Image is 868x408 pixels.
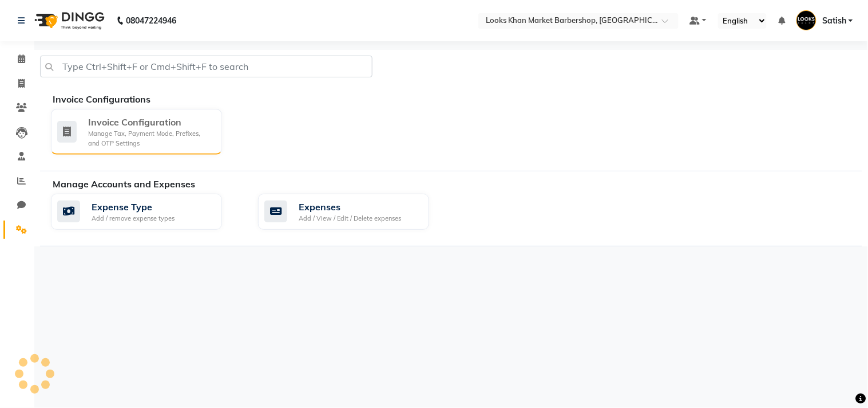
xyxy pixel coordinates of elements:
[40,56,372,77] input: Type Ctrl+Shift+F or Cmd+Shift+F to search
[92,200,175,214] div: Expense Type
[51,109,241,155] a: Invoice ConfigurationManage Tax, Payment Mode, Prefixes, and OTP Settings
[126,5,176,37] b: 08047224946
[88,115,213,129] div: Invoice Configuration
[796,10,817,30] img: Satish
[822,15,846,27] span: Satish
[299,200,401,214] div: Expenses
[51,194,241,230] a: Expense TypeAdd / remove expense types
[258,194,448,230] a: ExpensesAdd / View / Edit / Delete expenses
[299,214,401,223] div: Add / View / Edit / Delete expenses
[92,214,175,223] div: Add / remove expense types
[88,129,213,148] div: Manage Tax, Payment Mode, Prefixes, and OTP Settings
[29,5,108,37] img: logo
